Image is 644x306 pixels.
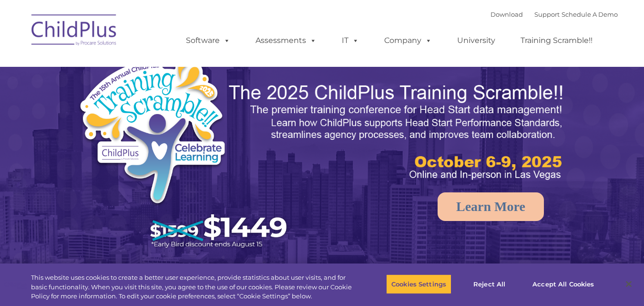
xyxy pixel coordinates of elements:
button: Cookies Settings [386,274,451,294]
a: Download [491,11,523,18]
a: University [448,31,505,50]
button: Close [618,274,639,295]
div: This website uses cookies to create a better user experience, provide statistics about user visit... [31,273,354,301]
font: | [491,11,618,18]
a: Training Scramble!! [511,31,602,50]
img: ChildPlus by Procare Solutions [27,8,122,55]
a: Learn More [438,192,544,221]
button: Reject All [460,274,519,294]
a: IT [332,31,368,50]
a: Schedule A Demo [562,11,618,18]
a: Assessments [246,31,326,50]
button: Accept All Cookies [527,274,599,294]
a: Company [375,31,441,50]
a: Support [534,11,560,18]
a: Software [176,31,240,50]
